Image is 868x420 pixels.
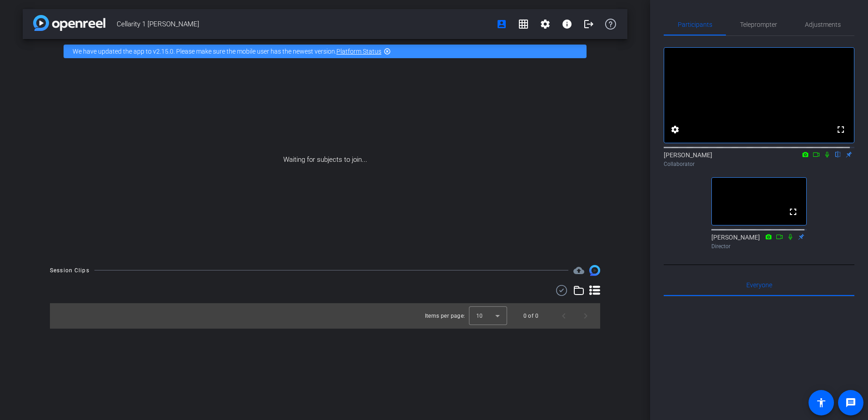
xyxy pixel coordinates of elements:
[496,19,507,30] mat-icon: account_box
[845,397,856,408] mat-icon: message
[711,242,807,250] div: Director
[23,64,627,256] div: Waiting for subjects to join...
[711,233,807,250] div: [PERSON_NAME]
[33,15,105,31] img: app-logo
[833,150,843,158] mat-icon: flip
[664,160,854,168] div: Collaborator
[425,311,465,320] div: Items per page:
[678,21,712,28] span: Participants
[117,15,491,33] span: Cellarity 1 [PERSON_NAME]
[64,45,587,58] div: We have updated the app to v2.15.0. Please make sure the mobile user has the newest version.
[746,282,772,288] span: Everyone
[575,305,597,327] button: Next page
[523,311,538,320] div: 0 of 0
[573,265,584,276] mat-icon: cloud_upload
[816,397,827,408] mat-icon: accessibility
[589,265,600,276] img: Session clips
[553,305,575,327] button: Previous page
[670,124,681,135] mat-icon: settings
[788,206,799,217] mat-icon: fullscreen
[384,48,391,55] mat-icon: highlight_off
[336,48,381,55] a: Platform Status
[518,19,529,30] mat-icon: grid_on
[50,266,89,275] div: Session Clips
[805,21,841,28] span: Adjustments
[540,19,551,30] mat-icon: settings
[835,124,846,135] mat-icon: fullscreen
[740,21,777,28] span: Teleprompter
[664,150,854,168] div: [PERSON_NAME]
[562,19,572,30] mat-icon: info
[573,265,584,276] span: Destinations for your clips
[583,19,594,30] mat-icon: logout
